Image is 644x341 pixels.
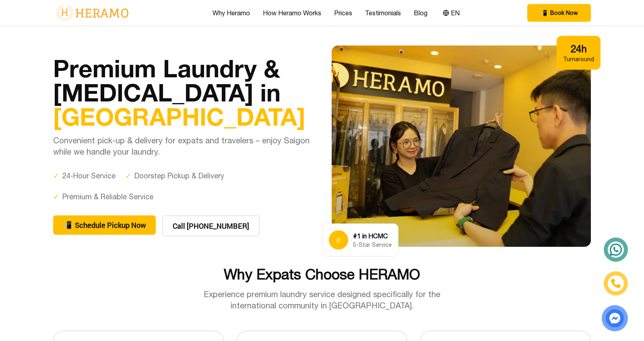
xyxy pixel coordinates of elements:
[53,56,312,128] h1: Premium Laundry & [MEDICAL_DATA] in
[365,8,401,18] a: Testimonials
[527,4,591,22] button: phone Book Now
[353,231,392,241] div: #1 in HCMC
[53,215,156,235] button: phone Schedule Pickup Now
[53,191,59,203] span: ✓
[440,8,462,18] button: EN
[125,170,131,182] span: ✓
[53,170,116,182] div: 24-Hour Service
[334,8,352,18] a: Prices
[563,42,594,55] div: 24h
[611,279,621,288] img: phone-icon
[263,8,321,18] a: How Heramo Works
[353,241,392,249] div: 5-Star Service
[213,8,250,18] a: Why Heramo
[540,9,547,17] span: phone
[605,272,627,294] a: phone-icon
[162,215,260,236] button: Call [PHONE_NUMBER]
[53,4,131,21] img: logo-with-text.png
[563,55,594,63] div: Turnaround
[334,235,343,245] span: star
[187,289,457,311] p: Experience premium laundry service designed specifically for the international community in [GEOG...
[53,170,59,182] span: ✓
[63,219,72,231] span: phone
[53,191,153,203] div: Premium & Reliable Service
[550,9,578,17] span: Book Now
[53,266,591,282] h2: Why Expats Choose HERAMO
[414,8,427,18] a: Blog
[53,102,305,131] span: [GEOGRAPHIC_DATA]
[53,135,312,157] p: Convenient pick-up & delivery for expats and travelers – enjoy Saigon while we handle your laundry.
[125,170,224,182] div: Doorstep Pickup & Delivery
